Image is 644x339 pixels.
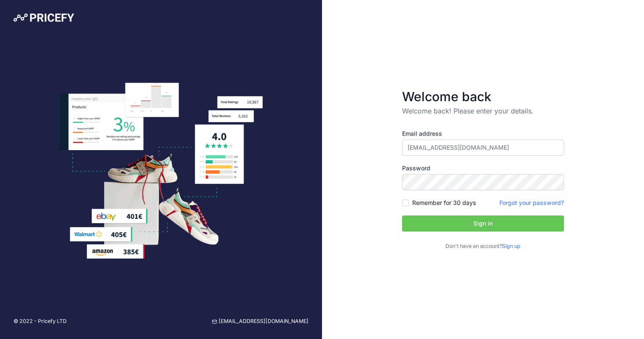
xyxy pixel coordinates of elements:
p: Don't have an account? [402,242,564,250]
label: Remember for 30 days [412,199,476,207]
img: Pricefy [13,13,74,22]
input: Enter your email [402,140,564,156]
a: Forgot your password? [499,199,564,206]
label: Password [402,164,564,172]
label: Email address [402,129,564,138]
button: Sign in [402,215,564,231]
p: © 2022 - Pricefy LTD [13,317,67,326]
a: Sign up [502,243,521,249]
h3: Welcome back [402,89,564,104]
p: Welcome back! Please enter your details. [402,106,564,116]
a: [EMAIL_ADDRESS][DOMAIN_NAME] [212,317,309,326]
